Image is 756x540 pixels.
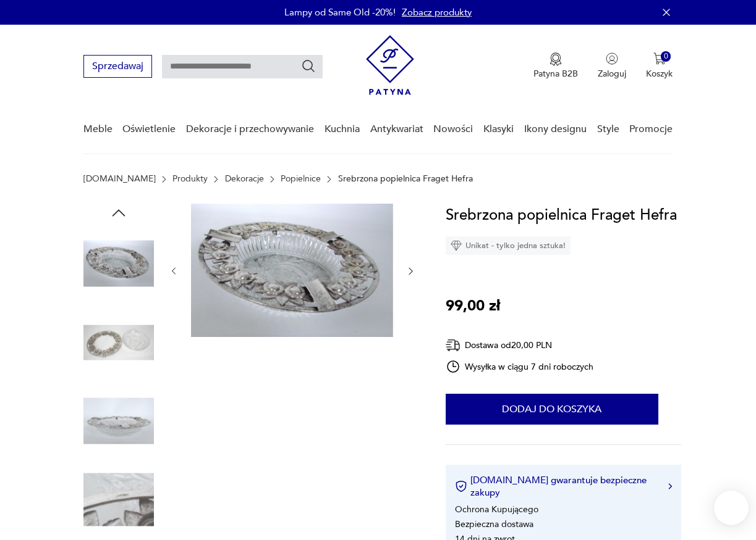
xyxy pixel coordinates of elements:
[533,68,578,80] p: Patyna B2B
[451,240,462,251] img: Ikona diamentu
[83,228,154,299] img: Zdjęcie produktu Srebrzona popielnica Fraget Hefra
[446,338,594,353] div: Dostawa od 20,00 PLN
[446,394,658,425] button: Dodaj do koszyka
[446,359,594,374] div: Wysyłka w ciągu 7 dni roboczych
[446,236,571,255] div: Unikat - tylko jedna sztuka!
[533,52,578,80] a: Ikona medaluPatyna B2B
[455,480,467,492] img: Ikona certyfikatu
[668,483,672,489] img: Ikona strzałki w prawo
[83,307,154,378] img: Zdjęcie produktu Srebrzona popielnica Fraget Hefra
[653,52,666,65] img: Ikona koszyka
[281,174,321,184] a: Popielnice
[83,174,156,184] a: [DOMAIN_NAME]
[402,6,472,19] a: Zobacz produkty
[366,35,414,95] img: Patyna - sklep z meblami i dekoracjami vintage
[598,68,626,80] p: Zaloguj
[714,491,749,525] iframe: Smartsupp widget button
[446,338,461,353] img: Ikona dostawy
[83,465,154,535] img: Zdjęcie produktu Srebrzona popielnica Fraget Hefra
[661,51,671,62] div: 0
[83,386,154,456] img: Zdjęcie produktu Srebrzona popielnica Fraget Hefra
[325,106,360,153] a: Kuchnia
[597,106,619,153] a: Style
[606,52,618,65] img: Ikonka użytkownika
[446,204,677,227] h1: Srebrzona popielnica Fraget Hefra
[83,63,152,72] a: Sprzedawaj
[225,174,264,184] a: Dekoracje
[186,106,314,153] a: Dekoracje i przechowywanie
[598,52,626,80] button: Zaloguj
[524,106,587,153] a: Ikony designu
[370,106,423,153] a: Antykwariat
[483,106,514,153] a: Klasyki
[455,474,673,499] button: [DOMAIN_NAME] gwarantuje bezpieczne zakupy
[455,504,538,515] li: Ochrona Kupującego
[83,55,152,78] button: Sprzedawaj
[338,174,473,184] p: Srebrzona popielnica Fraget Hefra
[446,294,500,318] p: 99,00 zł
[191,204,393,337] img: Zdjęcie produktu Srebrzona popielnica Fraget Hefra
[301,59,316,73] button: Szukaj
[284,6,396,19] p: Lampy od Same Old -20%!
[455,518,533,530] li: Bezpieczna dostawa
[172,174,208,184] a: Produkty
[533,52,578,80] button: Patyna B2B
[646,68,673,80] p: Koszyk
[122,106,176,153] a: Oświetlenie
[646,52,673,80] button: 0Koszyk
[83,106,113,153] a: Meble
[550,52,562,66] img: Ikona medalu
[629,106,673,153] a: Promocje
[433,106,473,153] a: Nowości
